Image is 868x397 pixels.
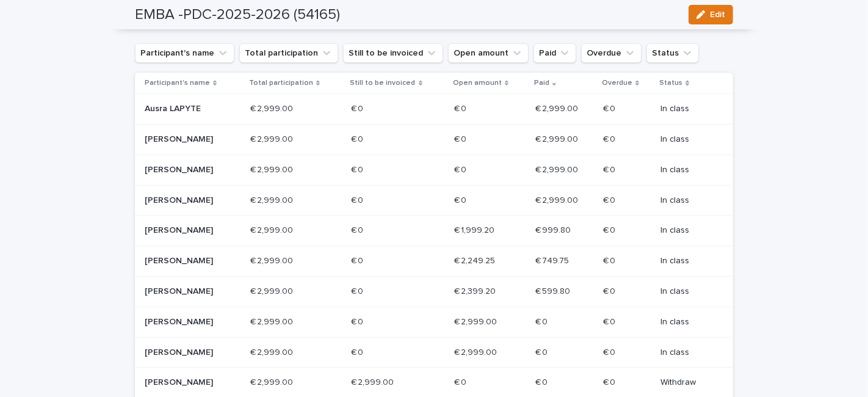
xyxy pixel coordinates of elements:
[453,76,502,90] p: Open amount
[454,284,498,297] p: € 2,399.20
[660,195,714,206] p: In class
[135,43,234,63] button: Participant's name
[454,223,497,236] p: € 1,999.20
[135,246,733,277] tr: [PERSON_NAME]€ 2,999.00€ 2,999.00 € 0€ 0 € 2,249.25€ 2,249.25 € 749.75€ 749.75 € 0€ 0 In class
[249,76,313,90] p: Total participation
[135,6,340,24] h2: EMBA -PDC-2025-2026 (54165)
[250,162,295,175] p: € 2,999.00
[135,155,733,185] tr: [PERSON_NAME]€ 2,999.00€ 2,999.00 € 0€ 0 € 0€ 0 € 2,999.00€ 2,999.00 € 0€ 0 In class
[448,43,529,63] button: Open amount
[352,253,366,266] p: € 0
[603,284,618,297] p: € 0
[535,284,573,297] p: € 599.80
[454,253,497,266] p: € 2,249.25
[535,253,571,266] p: € 749.75
[145,134,232,145] p: [PERSON_NAME]
[145,195,232,206] p: [PERSON_NAME]
[135,276,733,307] tr: [PERSON_NAME]€ 2,999.00€ 2,999.00 € 0€ 0 € 2,399.20€ 2,399.20 € 599.80€ 599.80 € 0€ 0 In class
[145,348,232,358] p: [PERSON_NAME]
[535,223,573,236] p: € 999.80
[135,185,733,216] tr: [PERSON_NAME]€ 2,999.00€ 2,999.00 € 0€ 0 € 0€ 0 € 2,999.00€ 2,999.00 € 0€ 0 In class
[250,193,295,206] p: € 2,999.00
[454,101,469,114] p: € 0
[659,76,682,90] p: Status
[145,256,232,266] p: [PERSON_NAME]
[135,337,733,368] tr: [PERSON_NAME]€ 2,999.00€ 2,999.00 € 0€ 0 € 2,999.00€ 2,999.00 € 0€ 0 € 0€ 0 In class
[603,132,618,145] p: € 0
[689,5,733,24] button: Edit
[660,225,714,236] p: In class
[660,317,714,327] p: In class
[646,43,699,63] button: Status
[135,307,733,337] tr: [PERSON_NAME]€ 2,999.00€ 2,999.00 € 0€ 0 € 2,999.00€ 2,999.00 € 0€ 0 € 0€ 0 In class
[581,43,642,63] button: Overdue
[535,315,550,327] p: € 0
[352,101,366,114] p: € 0
[135,216,733,246] tr: [PERSON_NAME]€ 2,999.00€ 2,999.00 € 0€ 0 € 1,999.20€ 1,999.20 € 999.80€ 999.80 € 0€ 0 In class
[660,165,714,175] p: In class
[602,76,632,90] p: Overdue
[250,223,295,236] p: € 2,999.00
[352,375,397,388] p: € 2,999.00
[250,375,295,388] p: € 2,999.00
[145,225,232,236] p: [PERSON_NAME]
[660,377,714,388] p: Withdraw
[603,101,618,114] p: € 0
[352,193,366,206] p: € 0
[250,132,295,145] p: € 2,999.00
[603,193,618,206] p: € 0
[135,94,733,125] tr: Ausra LAPYTE€ 2,999.00€ 2,999.00 € 0€ 0 € 0€ 0 € 2,999.00€ 2,999.00 € 0€ 0 In class
[145,165,232,175] p: [PERSON_NAME]
[250,345,295,358] p: € 2,999.00
[660,256,714,266] p: In class
[454,162,469,175] p: € 0
[352,223,366,236] p: € 0
[534,76,549,90] p: Paid
[352,162,366,175] p: € 0
[535,375,550,388] p: € 0
[533,43,576,63] button: Paid
[603,162,618,175] p: € 0
[145,377,232,388] p: [PERSON_NAME]
[660,286,714,297] p: In class
[535,345,550,358] p: € 0
[250,101,295,114] p: € 2,999.00
[135,124,733,155] tr: [PERSON_NAME]€ 2,999.00€ 2,999.00 € 0€ 0 € 0€ 0 € 2,999.00€ 2,999.00 € 0€ 0 In class
[239,43,338,63] button: Total participation
[250,315,295,327] p: € 2,999.00
[145,104,232,114] p: Ausra LAPYTE
[535,101,580,114] p: € 2,999.00
[352,345,366,358] p: € 0
[454,193,469,206] p: € 0
[454,132,469,145] p: € 0
[535,162,580,175] p: € 2,999.00
[352,284,366,297] p: € 0
[535,132,580,145] p: € 2,999.00
[145,76,210,90] p: Participant's name
[660,104,714,114] p: In class
[603,375,618,388] p: € 0
[250,253,295,266] p: € 2,999.00
[603,223,618,236] p: € 0
[343,43,443,63] button: Still to be invoiced
[350,76,416,90] p: Still to be invoiced
[145,317,232,327] p: [PERSON_NAME]
[454,375,469,388] p: € 0
[145,286,232,297] p: [PERSON_NAME]
[603,253,618,266] p: € 0
[250,284,295,297] p: € 2,999.00
[352,315,366,327] p: € 0
[535,193,580,206] p: € 2,999.00
[454,315,499,327] p: € 2,999.00
[660,134,714,145] p: In class
[710,10,725,19] span: Edit
[603,315,618,327] p: € 0
[352,132,366,145] p: € 0
[454,345,499,358] p: € 2,999.00
[603,345,618,358] p: € 0
[660,348,714,358] p: In class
